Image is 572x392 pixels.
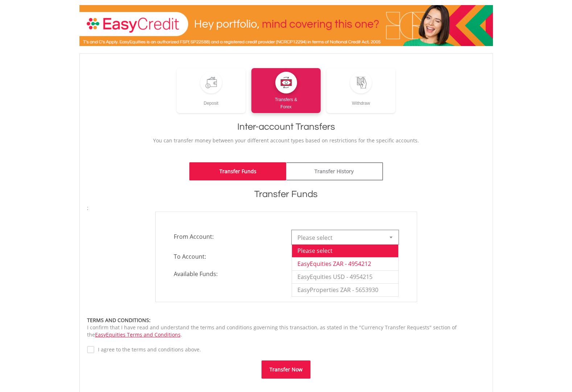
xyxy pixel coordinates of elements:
span: Please select [297,230,382,245]
h1: Transfer Funds [87,188,485,201]
a: Transfer Funds [189,162,286,180]
a: Transfers &Forex [251,68,321,113]
a: Withdraw [326,68,396,113]
div: Transfers & Forex [251,93,321,110]
li: EasyEquities ZAR - 4954212 [292,257,398,270]
p: You can transfer money between your different account types based on restrictions for the specifi... [87,137,485,144]
h1: Inter-account Transfers [87,120,485,133]
span: Available Funds: [168,270,286,278]
span: From Account: [168,230,286,243]
div: Withdraw [326,93,396,107]
a: Deposit [177,68,246,113]
img: EasyCredit Promotion Banner [79,5,493,46]
a: EasyEquities Terms and Conditions [95,331,181,338]
a: Transfer History [286,162,383,180]
label: I agree to the terms and conditions above. [94,346,201,353]
li: EasyEquities USD - 4954215 [292,270,398,283]
li: Please select [292,244,398,257]
div: TERMS AND CONDITIONS: [87,317,485,324]
span: To Account: [168,250,286,263]
button: Transfer Now [262,360,310,379]
form: ; [87,204,485,379]
div: Deposit [177,93,246,107]
div: I confirm that I have read and understand the terms and conditions governing this transaction, as... [87,317,485,338]
li: EasyProperties ZAR - 5653930 [292,283,398,296]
